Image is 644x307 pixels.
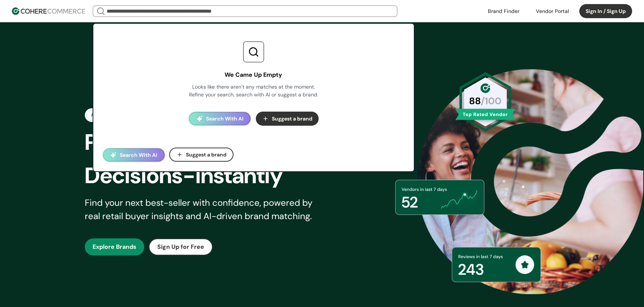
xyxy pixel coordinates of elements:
div: Looks like there aren’t any matches at the moment. Refine your search, search with AI or suggest ... [188,83,319,99]
div: #RetailTransparency [87,110,146,120]
div: Power Smarter Retail [85,126,335,159]
div: We Came Up Empty [225,70,282,79]
div: Find your next best-seller with confidence, powered by real retail buyer insights and AI-driven b... [85,196,322,223]
button: Sign In / Sign Up [579,4,632,18]
button: Suggest a brand [169,148,234,162]
button: Explore Brands [85,238,144,255]
img: Cohere Logo [12,7,85,15]
button: Search With AI [103,148,165,162]
div: Decisions-Instantly [85,159,335,192]
button: Suggest a brand [256,112,319,126]
button: Search With AI [189,112,251,125]
button: Sign Up for Free [149,238,213,255]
